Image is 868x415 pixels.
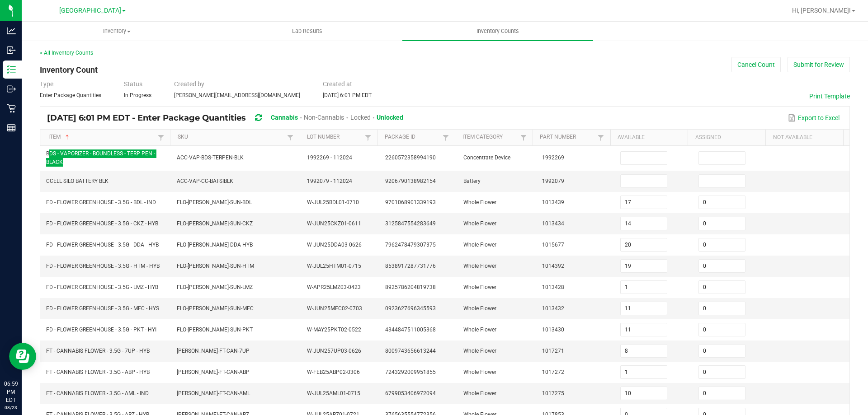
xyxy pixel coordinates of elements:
[174,92,300,98] span: [PERSON_NAME][EMAIL_ADDRESS][DOMAIN_NAME]
[731,57,781,72] button: Cancel Count
[542,284,564,290] span: 1013428
[46,369,150,375] span: FT - CANNABIS FLOWER - 3.5G - ABP - HYB
[385,199,436,205] span: 9701068901339193
[174,80,204,88] span: Created by
[46,348,150,354] span: FT - CANNABIS FLOWER - 3.5G - 7UP - HYB
[307,305,362,312] span: W-JUN25MEC02-0703
[542,178,564,184] span: 1992079
[46,242,159,248] span: FD - FLOWER GREENHOUSE - 3.5G - DDA - HYB
[385,263,436,269] span: 8538917287731776
[792,7,851,14] span: Hi, [PERSON_NAME]!
[788,57,850,72] button: Submit for Review
[177,348,250,354] span: [PERSON_NAME]-FT-CAN-7UP
[464,27,531,35] span: Inventory Counts
[46,199,156,205] span: FD - FLOWER GREENHOUSE - 3.5G - BDL - IND
[46,284,158,290] span: FD - FLOWER GREENHOUSE - 3.5G - LMZ - HYB
[350,114,371,121] span: Locked
[323,92,372,98] span: [DATE] 6:01 PM EDT
[46,220,158,227] span: FD - FLOWER GREENHOUSE - 3.5G - CKZ - HYB
[7,84,16,93] inline-svg: Outbound
[280,27,335,35] span: Lab Results
[542,390,564,396] span: 1017275
[177,178,233,184] span: ACC-VAP-CC-BATSIBLK
[285,132,296,143] a: Filter
[688,130,765,146] th: Assigned
[9,343,36,370] iframe: Resource center
[595,132,606,143] a: Filter
[46,178,108,184] span: CCELL SILO BATTERY BLK
[7,65,16,74] inline-svg: Inventory
[385,242,436,248] span: 7962478479307375
[377,114,403,121] span: Unlocked
[177,284,253,290] span: FLO-[PERSON_NAME]-SUN-LMZ
[385,284,436,290] span: 8925786204819738
[124,92,151,98] span: In Progress
[46,305,159,312] span: FD - FLOWER GREENHOUSE - 3.5G - MEC - HYS
[22,22,212,41] a: Inventory
[47,110,410,126] div: [DATE] 6:01 PM EDT - Enter Package Quantities
[307,369,360,375] span: W-FEB25ABP02-0306
[786,110,842,126] button: Export to Excel
[385,134,440,141] a: Package IdSortable
[307,326,361,333] span: W-MAY25PKT02-0522
[463,348,496,354] span: Whole Flower
[307,199,359,205] span: W-JUL25BDL01-0710
[177,326,253,333] span: FLO-[PERSON_NAME]-SUN-PKT
[307,390,360,396] span: W-JUL25AML01-0715
[59,7,121,14] span: [GEOGRAPHIC_DATA]
[323,80,352,88] span: Created at
[610,130,688,146] th: Available
[307,263,361,269] span: W-JUL25HTM01-0715
[46,263,160,269] span: FD - FLOWER GREENHOUSE - 3.5G - HTM - HYB
[463,369,496,375] span: Whole Flower
[462,134,518,141] a: Item CategorySortable
[542,220,564,227] span: 1013434
[542,305,564,312] span: 1013432
[463,284,496,290] span: Whole Flower
[385,305,436,312] span: 0923627696345593
[307,134,363,141] a: Lot NumberSortable
[385,326,436,333] span: 4344847511005368
[307,220,361,227] span: W-JUN25CKZ01-0611
[212,22,402,41] a: Lab Results
[177,154,244,161] span: ACC-VAP-BDS-TERPEN-BLK
[542,369,564,375] span: 1017272
[64,134,71,141] span: Sortable
[463,199,496,205] span: Whole Flower
[307,242,362,248] span: W-JUN25DDA03-0626
[542,326,564,333] span: 1013430
[177,390,250,396] span: [PERSON_NAME]-FT-CAN-AML
[177,242,253,248] span: FLO-[PERSON_NAME]-DDA-HYB
[463,305,496,312] span: Whole Flower
[46,150,155,165] span: BDS - VAPORIZER - BOUNDLESS - TERP PEN - BLACK
[124,80,142,88] span: Status
[7,46,16,55] inline-svg: Inbound
[307,348,361,354] span: W-JUN257UP03-0626
[463,263,496,269] span: Whole Flower
[440,132,451,143] a: Filter
[809,92,850,101] button: Print Template
[542,154,564,161] span: 1992269
[178,134,285,141] a: SKUSortable
[177,220,253,227] span: FLO-[PERSON_NAME]-SUN-CKZ
[177,305,254,312] span: FLO-[PERSON_NAME]-SUN-MEC
[385,390,436,396] span: 6799053406972094
[463,390,496,396] span: Whole Flower
[177,369,250,375] span: [PERSON_NAME]-FT-CAN-ABP
[156,132,166,143] a: Filter
[22,27,212,35] span: Inventory
[765,130,843,146] th: Not Available
[48,134,156,141] a: ItemSortable
[518,132,529,143] a: Filter
[385,154,436,161] span: 2260572358994190
[463,326,496,333] span: Whole Flower
[542,242,564,248] span: 1015677
[402,22,593,41] a: Inventory Counts
[363,132,373,143] a: Filter
[4,380,18,404] p: 06:59 PM EDT
[540,134,595,141] a: Part NumberSortable
[7,26,16,35] inline-svg: Analytics
[177,263,254,269] span: FLO-[PERSON_NAME]-SUN-HTM
[7,123,16,132] inline-svg: Reports
[40,65,98,75] span: Inventory Count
